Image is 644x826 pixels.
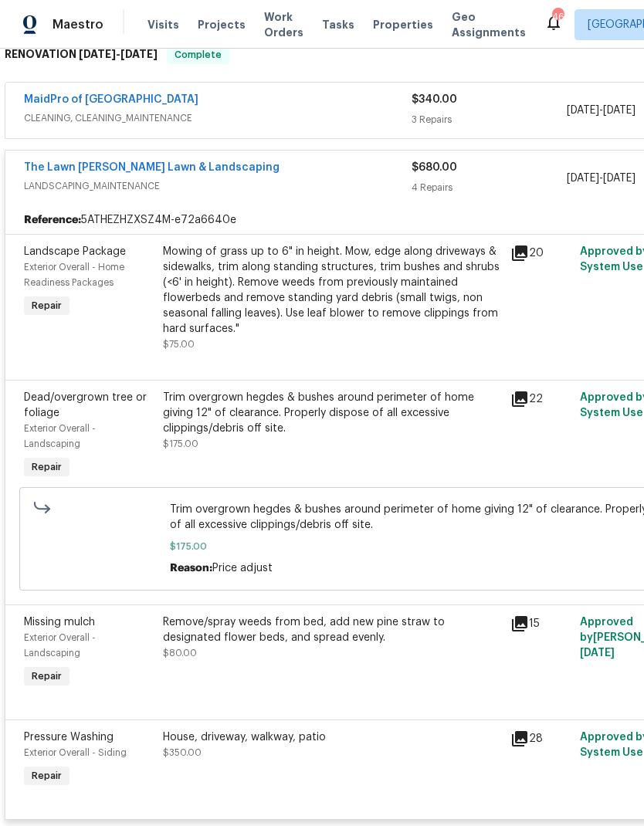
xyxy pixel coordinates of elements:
[24,110,412,126] span: CLEANING, CLEANING_MAINTENANCE
[24,392,147,418] span: Dead/overgrown tree or foliage
[25,669,68,684] span: Repair
[552,9,563,25] div: 46
[24,178,412,194] span: LANDSCAPING_MAINTENANCE
[53,17,103,32] span: Maestro
[198,17,246,32] span: Projects
[163,614,501,645] div: Remove/spray weeds from bed, add new pine straw to designated flower beds, and spread evenly.
[567,171,636,186] span: -
[120,49,158,59] span: [DATE]
[25,298,68,313] span: Repair
[24,246,126,257] span: Landscape Package
[163,748,202,757] span: $350.00
[24,262,124,287] span: Exterior Overall - Home Readiness Packages
[24,424,96,449] span: Exterior Overall - Landscaping
[168,47,228,63] span: Complete
[24,633,96,658] span: Exterior Overall - Landscaping
[24,748,127,757] span: Exterior Overall - Siding
[603,173,636,184] span: [DATE]
[567,173,599,184] span: [DATE]
[24,732,114,743] span: Pressure Washing
[580,648,615,658] span: [DATE]
[79,49,116,59] span: [DATE]
[170,563,212,574] span: Reason:
[163,648,197,658] span: $80.00
[412,112,567,127] div: 3 Repairs
[510,390,571,408] div: 22
[24,162,280,173] a: The Lawn [PERSON_NAME] Lawn & Landscaping
[510,244,571,262] div: 20
[25,459,68,475] span: Repair
[163,390,501,436] div: Trim overgrown hegdes & bushes around perimeter of home giving 12" of clearance. Properly dispose...
[264,9,303,40] span: Work Orders
[452,9,526,40] span: Geo Assignments
[412,162,457,173] span: $680.00
[147,17,179,32] span: Visits
[24,94,198,105] a: MaidPro of [GEOGRAPHIC_DATA]
[5,46,158,64] h6: RENOVATION
[510,614,571,633] div: 15
[567,103,636,118] span: -
[412,94,457,105] span: $340.00
[24,212,81,228] b: Reference:
[163,340,195,349] span: $75.00
[567,105,599,116] span: [DATE]
[25,768,68,784] span: Repair
[212,563,273,574] span: Price adjust
[603,105,636,116] span: [DATE]
[79,49,158,59] span: -
[163,730,501,745] div: House, driveway, walkway, patio
[24,617,95,628] span: Missing mulch
[412,180,567,195] div: 4 Repairs
[510,730,571,748] div: 28
[322,19,354,30] span: Tasks
[163,244,501,337] div: Mowing of grass up to 6" in height. Mow, edge along driveways & sidewalks, trim along standing st...
[163,439,198,449] span: $175.00
[373,17,433,32] span: Properties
